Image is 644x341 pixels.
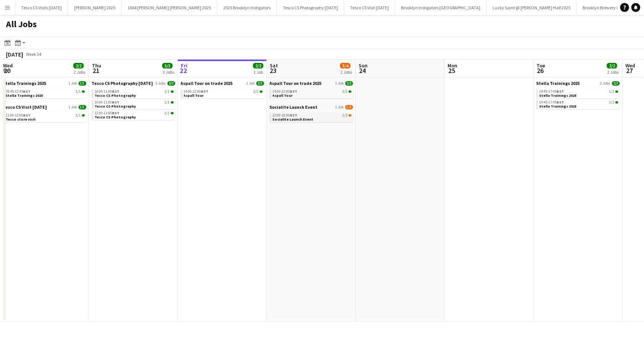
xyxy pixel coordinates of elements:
span: Sun [359,62,368,69]
span: 1/1 [79,105,86,109]
div: Stella Trainings 20252 Jobs2/214:45-17:45BST1/1Stella Trainings 202514:45-17:45BST1/1Stella Train... [536,80,620,111]
span: 1/1 [171,90,174,93]
span: 1 Job [336,105,344,109]
div: Aspall Tour on trade 20251 Job2/214:00-22:00BST2/2Aspall Tour [270,80,353,104]
span: Tesco CS Visit August 2025 [3,104,47,110]
span: 2/2 [254,90,259,93]
span: Aspall Tour on trade 2025 [181,80,233,86]
div: 1 Job [253,69,263,75]
a: Tesco CS Photography [DATE]3 Jobs3/3 [92,80,175,86]
span: BST [112,100,120,105]
div: Stella Trainings 20251 Job1/109:45-12:45BST1/1Stella Trainings 2025 [3,80,86,104]
span: Mon [448,62,457,69]
span: 3 Jobs [156,81,166,86]
span: 23 [269,66,278,75]
span: BST [23,113,31,118]
div: Tesco CS Photography [DATE]3 Jobs3/310:00-11:00BST1/1Tesco CS Photography10:00-11:00BST1/1Tesco C... [92,80,175,121]
span: 2 Jobs [600,81,611,86]
div: Aspall Tour on trade 20251 Job2/214:00-22:00BST2/2Aspall Tour [181,80,264,100]
span: 1/1 [171,112,174,114]
span: 1/1 [171,101,174,103]
button: Tesco CS Visit [DATE] [344,0,395,15]
span: Tesco CS Photography [95,104,136,109]
a: Stella Trainings 20252 Jobs2/2 [536,80,620,86]
span: Wed [3,62,13,69]
span: 1/1 [76,90,81,93]
a: 10:00-11:00BST1/1Tesco CS Photography [95,89,174,98]
span: 21 [91,66,101,75]
div: Socialite Launch Event1 Job1/212:00-18:00BST1/2Socialite Launch Event [270,104,353,124]
a: 10:00-11:00BST1/1Tesco CS Photography [95,100,174,108]
a: Stella Trainings 20251 Job1/1 [3,80,86,86]
span: 3/3 [167,81,175,86]
span: 2/2 [607,63,617,68]
span: Sat [270,62,278,69]
span: Stella Trainings 2025 [539,104,577,109]
a: 14:45-17:45BST1/1Stella Trainings 2025 [539,100,618,108]
span: Socialite Launch Event [273,117,314,122]
a: 12:00-13:00BST1/1Tesco CS Photography [95,111,174,119]
span: 1/1 [609,90,615,93]
span: 2/2 [345,81,353,86]
span: 1/2 [343,114,348,117]
a: Aspall Tour on trade 20251 Job2/2 [181,80,264,86]
a: 14:45-17:45BST1/1Stella Trainings 2025 [539,89,618,98]
span: Tesco CS Photography [95,93,136,98]
span: Wed [625,62,635,69]
span: 12:00-18:00 [273,114,298,117]
span: BST [201,89,209,94]
span: 11:00-12:00 [6,114,31,117]
span: 2/2 [349,90,352,93]
span: 1/1 [82,90,85,93]
span: 2/2 [260,90,263,93]
span: 3/4 [340,63,350,68]
span: 1 Job [336,81,344,86]
div: 3 Jobs [163,69,174,75]
a: Socialite Launch Event1 Job1/2 [270,104,353,110]
span: Aspall Tour on trade 2025 [270,80,322,86]
span: 1/1 [609,101,615,104]
span: 10:00-11:00 [95,90,120,93]
span: BST [112,89,120,94]
span: 1/1 [82,114,85,117]
a: Aspall Tour on trade 20251 Job2/2 [270,80,353,86]
span: 12:00-13:00 [95,111,120,115]
span: 09:45-12:45 [6,90,31,93]
span: BST [290,89,298,94]
span: Aspall Tour [273,93,293,98]
div: 2 Jobs [607,69,619,75]
span: 26 [535,66,545,75]
a: 14:00-22:00BST2/2Aspall Tour [273,89,352,98]
span: 2/2 [343,90,348,93]
span: 24 [358,66,368,75]
button: [PERSON_NAME] 2025 [68,0,122,15]
span: 22 [180,66,188,75]
span: 2/2 [612,81,620,86]
span: 1/2 [345,105,353,109]
a: Tesco CS Visit [DATE]1 Job1/1 [3,104,86,110]
span: 1/1 [615,90,618,93]
span: BST [557,89,564,94]
span: Fri [181,62,188,69]
span: Tesco CS Photography [95,115,136,119]
span: 1 Job [69,81,77,86]
a: 11:00-12:00BST1/1Tesco store visit [6,113,85,121]
span: Stella Trainings 2025 [539,93,577,98]
span: Socialite Launch Event [270,104,318,110]
div: 2 Jobs [340,69,352,75]
span: 1/1 [165,90,170,93]
span: 1/1 [165,101,170,104]
span: Aspall Tour [184,93,204,98]
span: 1/2 [349,114,352,117]
span: BST [557,100,564,105]
span: 1 Job [247,81,255,86]
button: Lucky Saint @ [PERSON_NAME] Half 2025 [487,0,577,15]
span: 1/1 [165,111,170,115]
span: 2/2 [256,81,264,86]
div: [DATE] [6,51,23,58]
button: Tesco CS Visits [DATE] [15,0,68,15]
span: 1/1 [79,81,86,86]
span: BST [23,89,31,94]
span: 3/3 [162,63,173,68]
span: 2/2 [73,63,84,68]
